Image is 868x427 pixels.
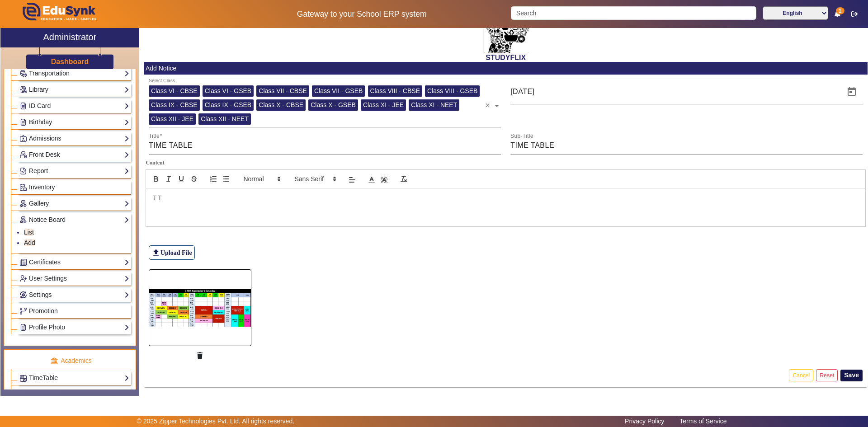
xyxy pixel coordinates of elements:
[137,417,295,426] p: © 2025 Zipper Technologies Pvt. Ltd. All rights reserved.
[24,229,34,236] a: List
[19,182,129,192] a: Inventory
[816,369,838,381] button: Reset
[256,85,309,97] div: Class VII - CBSE
[256,99,306,111] div: Class X - CBSE
[510,140,863,151] input: Sub-Title
[511,6,756,20] input: Search
[149,269,251,346] img: 13f8d3db-3afe-43d7-8d5e-59880a42bc6c
[29,307,58,314] span: Promotion
[220,174,232,184] button: list: bullet
[149,245,195,260] label: Upload File
[620,415,669,427] a: Privacy Policy
[203,99,254,111] div: Class IX - GSEB
[162,174,175,184] button: italic
[188,174,200,184] button: strike
[198,113,251,125] div: Class XII - NEET
[20,308,27,314] img: Branchoperations.png
[149,133,160,139] mat-label: Title
[0,28,139,47] a: Administrator
[43,32,97,42] h2: Administrator
[149,85,200,97] div: Class VI - CBSE
[146,159,866,167] label: Content
[308,99,358,111] div: Class X - GSEB
[149,140,501,151] input: Title
[368,85,422,97] div: Class VIII - CBSE
[149,77,175,84] div: Select Class
[144,62,868,75] mat-card-header: Add Notice
[789,369,813,381] button: Cancel
[150,174,162,184] button: bold
[203,85,254,97] div: Class VI - GSEB
[149,99,200,111] div: Class IX - CBSE
[510,133,533,139] mat-label: Sub-Title
[222,9,501,19] h5: Gateway to your School ERP system
[50,357,58,365] img: academic.png
[425,85,480,97] div: Class VIII - GSEB
[24,239,35,246] a: Add
[675,415,731,427] a: Terms of Service
[397,174,410,184] button: clean
[510,86,839,97] input: Notice Date
[144,53,868,62] h2: STUDYFLIX
[409,99,459,111] div: Class XI - NEET
[11,356,131,366] p: Academics
[19,306,129,316] a: Promotion
[20,184,27,191] img: Inventory.png
[51,57,89,66] h3: Dashboard
[361,99,406,111] div: Class XI - JEE
[175,174,188,184] button: underline
[29,183,55,191] span: Inventory
[151,248,160,257] mat-icon: file_upload
[149,113,196,125] div: Class XII - JEE
[51,57,90,66] a: Dashboard
[312,85,365,97] div: Class VII - GSEB
[485,96,493,111] span: Clear all
[153,194,859,202] p: T T
[207,174,220,184] button: list: ordered
[840,370,863,381] button: Save
[841,81,863,103] button: Open calendar
[836,7,844,14] span: 1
